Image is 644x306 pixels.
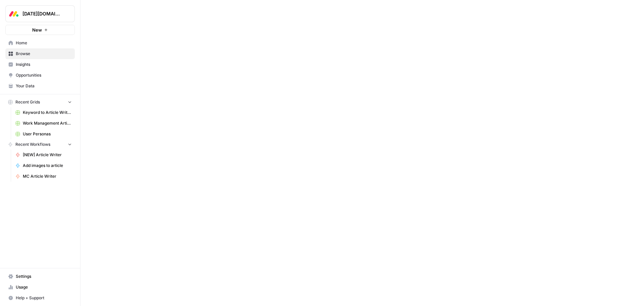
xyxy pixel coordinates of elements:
a: Browse [5,48,75,59]
span: Add images to article [23,163,72,169]
span: Your Data [16,83,72,89]
span: Settings [16,273,72,279]
span: Work Management Article Grid [23,120,72,126]
a: Add images to article [12,160,75,171]
span: Recent Grids [15,99,40,105]
span: Recent Workflows [15,141,50,147]
span: New [32,27,42,33]
a: User Personas [12,129,75,139]
span: Usage [16,284,72,290]
button: Recent Grids [5,97,75,107]
span: MC Article Writer [23,173,72,179]
a: Settings [5,271,75,282]
span: Keyword to Article Writer Grid [23,110,72,116]
a: Work Management Article Grid [12,118,75,129]
a: Insights [5,59,75,70]
a: Opportunities [5,70,75,81]
span: Home [16,40,72,46]
span: Help + Support [16,295,72,301]
a: MC Article Writer [12,171,75,182]
button: New [5,25,75,35]
button: Help + Support [5,293,75,303]
img: Monday.com Logo [8,8,20,20]
span: Browse [16,51,72,57]
a: Your Data [5,81,75,91]
button: Workspace: Monday.com [5,5,75,22]
span: [DATE][DOMAIN_NAME] [22,10,63,17]
a: Home [5,38,75,48]
a: Usage [5,282,75,293]
span: Opportunities [16,72,72,78]
span: User Personas [23,131,72,137]
span: Insights [16,61,72,68]
button: Recent Workflows [5,139,75,149]
a: Keyword to Article Writer Grid [12,107,75,118]
a: [NEW] Article Writer [12,149,75,160]
span: [NEW] Article Writer [23,152,72,158]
